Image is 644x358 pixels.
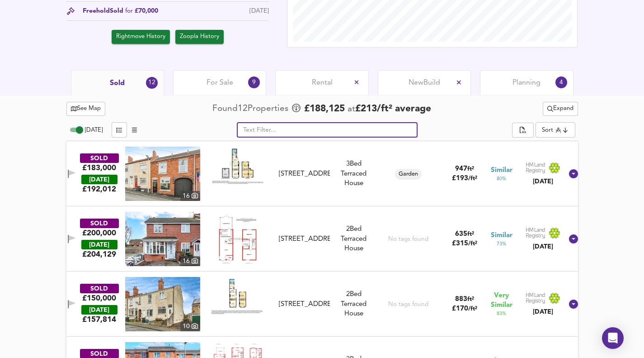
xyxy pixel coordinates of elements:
svg: Show Details [568,299,579,310]
img: Land Registry [526,292,561,304]
div: Freehold [83,6,158,16]
input: Text Filter... [237,122,418,138]
span: For Sale [207,78,233,88]
div: [DATE] [81,305,118,315]
div: 2 Bed Terraced House [334,224,374,253]
div: SOLD£183,000 [DATE]£192,012property thumbnail 16 Floorplan[STREET_ADDRESS]3Bed Terraced HouseGard... [66,141,578,206]
span: £ 157,814 [82,315,116,325]
img: Floorplan [211,147,265,185]
div: [DATE] [249,6,269,16]
img: property thumbnail [125,147,200,201]
svg: Show Details [568,168,579,179]
span: 73 % [497,240,506,248]
button: Zoopla History [175,30,224,44]
span: £ 170 [452,305,477,312]
svg: Show Details [568,234,579,244]
span: ft² [467,296,474,302]
span: Garden [395,170,422,178]
span: ft² [467,166,474,172]
div: [STREET_ADDRESS] [279,169,330,179]
div: [STREET_ADDRESS] [279,234,330,244]
div: SOLD [80,284,119,293]
img: Floorplan [211,277,265,315]
div: 7 Blue Ball Lane, B63 2UH [275,234,334,244]
div: Garden [395,169,422,180]
button: Rightmove History [112,30,170,44]
span: 947 [455,166,467,172]
div: split button [512,123,534,138]
img: Land Registry [526,162,561,174]
div: SOLD [80,153,119,163]
div: Sort [542,126,553,134]
span: 80 % [497,175,506,182]
div: [DATE] [526,307,561,316]
span: / ft² [468,306,477,312]
span: Similar [491,231,512,240]
div: 24 Ladysmith Road, B63 2BS [275,300,334,309]
span: ft² [467,231,474,237]
div: SOLD£150,000 [DATE]£157,814property thumbnail 10 Floorplan[STREET_ADDRESS]2Bed Terraced HouseNo t... [66,272,578,337]
div: Open Intercom Messenger [602,327,624,349]
span: £ 188,125 [304,102,345,116]
span: 83 % [497,310,506,317]
div: 16 [180,191,200,201]
div: Sort [536,122,575,138]
div: No tags found [388,235,428,243]
div: 4 [555,76,567,88]
span: / ft² [468,241,477,247]
div: 12 [146,77,158,89]
span: Expand [547,104,573,114]
a: property thumbnail 16 [125,147,200,201]
span: Similar [491,166,512,175]
span: £ 213 / ft² average [355,104,431,114]
span: £ 192,012 [82,184,116,194]
span: Very Similar [491,291,512,310]
div: 2 Bed Terraced House [334,290,374,319]
div: 9 [248,76,260,88]
span: New Build [409,78,440,88]
img: Land Registry [526,227,561,239]
span: at [348,105,355,114]
a: property thumbnail 16 [125,212,200,266]
span: Rental [312,78,333,88]
div: Found 12 Propert ies [212,103,291,115]
span: 635 [455,231,467,238]
div: £150,000 [82,293,116,303]
div: [DATE] [526,177,561,186]
span: Zoopla History [180,32,219,42]
span: 883 [455,296,467,303]
div: £200,000 [82,228,116,238]
span: £ 315 [452,240,477,247]
img: Floorplan [214,212,262,266]
span: £ 204,129 [82,249,116,259]
span: Sold £70,000 [110,6,158,16]
span: / ft² [468,176,477,181]
button: Expand [543,102,578,116]
span: See Map [71,104,101,114]
div: SOLD [80,219,119,228]
div: [DATE] [526,242,561,251]
div: SOLD£200,000 [DATE]£204,129property thumbnail 16 Floorplan[STREET_ADDRESS]2Bed Terraced HouseNo t... [66,206,578,272]
span: Sold [110,78,125,88]
div: No tags found [388,300,428,309]
span: for [125,8,133,14]
a: property thumbnail 10 [125,277,200,331]
div: split button [543,102,578,116]
div: 16 [180,256,200,266]
div: £183,000 [82,163,116,173]
img: property thumbnail [125,277,200,331]
img: property thumbnail [125,212,200,266]
div: [DATE] [81,240,118,249]
span: Planning [512,78,541,88]
span: [DATE] [85,127,103,133]
div: [STREET_ADDRESS] [279,300,330,309]
div: 3 Bed Terraced House [334,159,374,188]
div: 10 [180,321,200,331]
span: £ 193 [452,175,477,182]
button: See Map [66,102,106,116]
div: [DATE] [81,175,118,184]
span: Rightmove History [116,32,165,42]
